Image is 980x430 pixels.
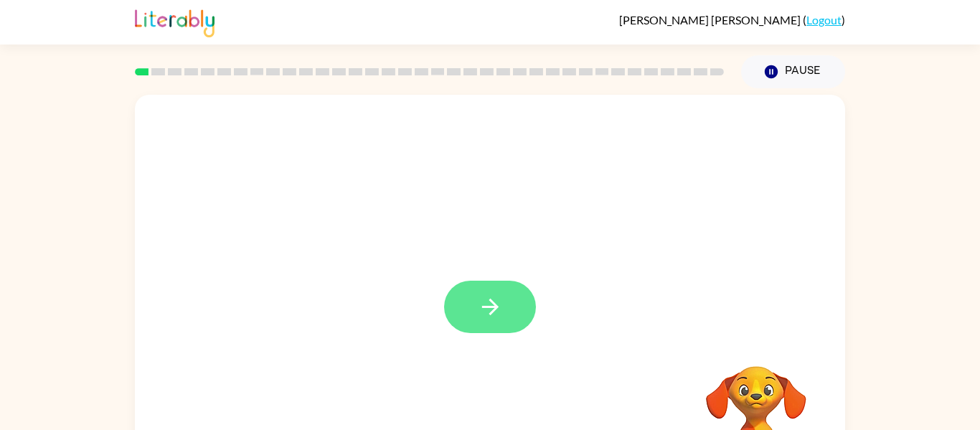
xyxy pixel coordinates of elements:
[619,13,845,27] div: ( )
[619,13,803,27] span: [PERSON_NAME] [PERSON_NAME]
[741,55,845,88] button: Pause
[135,6,215,37] img: Literably
[806,13,842,27] a: Logout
